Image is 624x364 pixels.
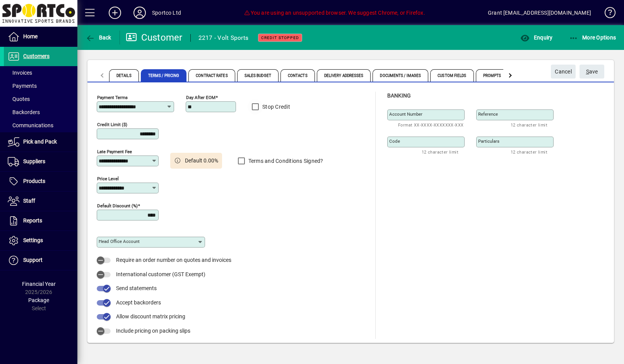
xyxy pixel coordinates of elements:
[8,109,40,115] span: Backorders
[23,33,38,39] span: Home
[511,147,547,156] mat-hint: 12 character limit
[387,92,411,99] span: Banking
[84,31,113,44] button: Back
[85,34,111,41] span: Back
[586,68,589,75] span: S
[97,203,138,208] mat-label: Default Discount (%)
[4,211,77,231] a: Reports
[8,83,37,89] span: Payments
[116,299,161,306] span: Accept backorders
[422,147,458,156] mat-hint: 12 character limit
[116,313,185,320] span: Allow discount matrix pricing
[4,172,77,191] a: Products
[23,138,57,145] span: Pick and Pack
[126,31,183,44] div: Customer
[488,7,591,19] div: Grant [EMAIL_ADDRESS][DOMAIN_NAME]
[280,69,315,82] span: Contacts
[389,138,400,144] mat-label: Code
[116,328,190,334] span: Include pricing on packing slips
[4,66,77,79] a: Invoices
[4,132,77,152] a: Pick and Pack
[430,69,474,82] span: Custom Fields
[586,65,598,78] span: ave
[23,178,45,184] span: Products
[4,231,77,250] a: Settings
[97,149,132,154] mat-label: Late Payment Fee
[244,10,425,16] span: You are using an unsupported browser. We suggest Chrome, or Firefox.
[569,34,616,41] span: More Options
[237,69,279,82] span: Sales Budget
[185,157,218,165] span: Default 0.00%
[4,152,77,171] a: Suppliers
[398,120,463,129] mat-hint: Format XX-XXXX-XXXXXXX-XXX
[198,32,249,44] div: 2217 - Volt Sports
[116,257,231,263] span: Require an order number on quotes and invoices
[247,157,323,165] label: Terms and Conditions Signed?
[97,122,127,127] mat-label: Credit Limit ($)
[152,7,181,19] div: Sportco Ltd
[389,111,422,117] mat-label: Account number
[373,69,428,82] span: Documents / Images
[77,31,120,44] app-page-header-button: Back
[8,96,30,102] span: Quotes
[141,69,187,82] span: Terms / Pricing
[478,138,499,144] mat-label: Particulars
[511,120,547,129] mat-hint: 12 character limit
[186,95,215,100] mat-label: Day after EOM
[22,281,56,287] span: Financial Year
[97,95,128,100] mat-label: Payment Terms
[4,79,77,92] a: Payments
[116,285,157,291] span: Send statements
[23,158,45,164] span: Suppliers
[4,92,77,106] a: Quotes
[518,31,554,44] button: Enquiry
[580,65,604,79] button: Save
[567,31,618,44] button: More Options
[4,119,77,132] a: Communications
[99,239,140,244] mat-label: Head Office Account
[23,237,43,243] span: Settings
[8,70,32,76] span: Invoices
[317,69,371,82] span: Delivery Addresses
[476,69,509,82] span: Prompts
[116,271,205,277] span: International customer (GST Exempt)
[23,53,50,59] span: Customers
[551,65,576,79] button: Cancel
[555,65,572,78] span: Cancel
[188,69,235,82] span: Contract Rates
[4,27,77,46] a: Home
[261,35,299,40] span: Credit Stopped
[23,257,43,263] span: Support
[103,6,127,20] button: Add
[478,111,498,117] mat-label: Reference
[23,198,35,204] span: Staff
[599,2,614,27] a: Knowledge Base
[28,297,49,303] span: Package
[261,103,290,111] label: Stop Credit
[23,217,42,224] span: Reports
[97,176,119,181] mat-label: Price Level
[8,122,53,128] span: Communications
[4,191,77,211] a: Staff
[4,251,77,270] a: Support
[520,34,552,41] span: Enquiry
[4,106,77,119] a: Backorders
[127,6,152,20] button: Profile
[109,69,139,82] span: Details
